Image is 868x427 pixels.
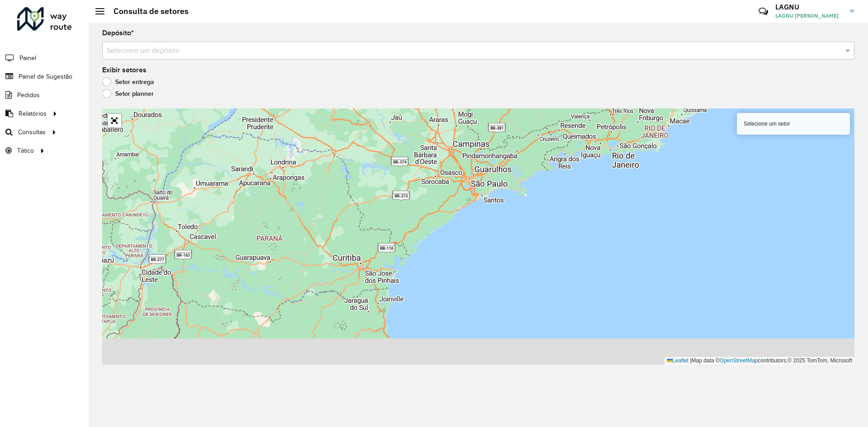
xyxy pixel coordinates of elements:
h2: Consulta de setores [104,6,189,16]
h3: LAGNU [775,3,843,11]
a: Contato Rápido [754,2,773,21]
a: OpenStreetMap [720,357,758,364]
div: Selecione um setor [737,113,850,135]
label: Setor entrega [102,77,154,86]
span: | [690,357,691,364]
span: Painel de Sugestão [19,72,72,81]
a: Abrir mapa em tela cheia [108,114,121,127]
label: Exibir setores [102,65,146,75]
label: Depósito [102,28,134,38]
span: Tático [17,146,34,155]
span: Consultas [18,127,46,137]
span: Relatórios [19,109,47,118]
a: Leaflet [667,357,689,364]
span: Painel [19,53,36,63]
div: Map data © contributors,© 2025 TomTom, Microsoft [665,357,854,365]
label: Setor planner [102,89,154,98]
span: Pedidos [17,90,40,100]
span: LAGNU [PERSON_NAME] [775,12,843,20]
